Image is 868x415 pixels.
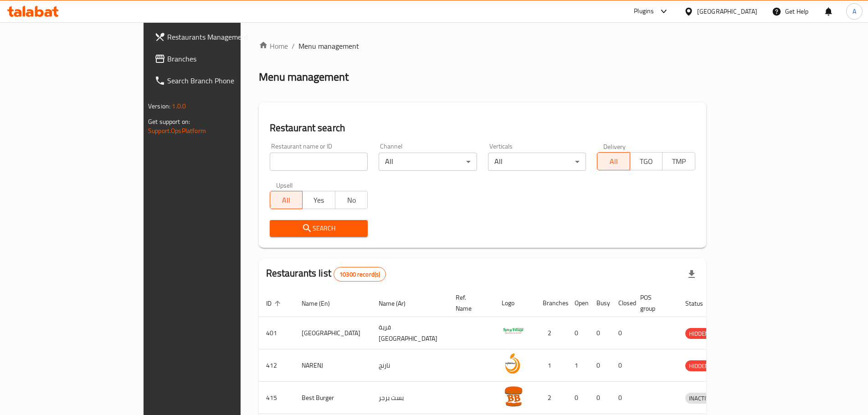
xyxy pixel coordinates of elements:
span: Search Branch Phone [167,75,281,86]
th: Open [567,289,589,317]
th: Branches [535,289,567,317]
td: قرية [GEOGRAPHIC_DATA] [371,317,448,349]
span: Ref. Name [456,292,483,314]
h2: Menu management [259,70,349,84]
label: Delivery [603,143,626,149]
a: Branches [147,48,288,70]
td: 2 [535,382,567,414]
span: Restaurants Management [167,31,281,42]
span: POS group [640,292,667,314]
td: نارنج [371,349,448,382]
span: Status [685,298,715,309]
td: 2 [535,317,567,349]
button: Yes [302,191,335,209]
span: INACTIVE [685,393,716,404]
th: Busy [589,289,611,317]
span: Yes [306,194,332,207]
button: No [335,191,368,209]
div: Total records count [334,267,386,282]
td: 1 [535,349,567,382]
span: ID [266,298,283,309]
li: / [292,41,295,51]
div: [GEOGRAPHIC_DATA] [697,6,757,16]
td: 1 [567,349,589,382]
div: Plugins [634,6,654,17]
img: NARENJ [502,352,524,375]
td: 0 [589,349,611,382]
span: TGO [634,155,659,168]
span: Name (Ar) [379,298,417,309]
input: Search for restaurant name or ID.. [270,153,368,171]
th: Logo [494,289,535,317]
span: 10300 record(s) [334,270,385,279]
h2: Restaurants list [266,266,386,282]
td: 0 [567,382,589,414]
a: Search Branch Phone [147,70,288,92]
div: All [379,153,477,171]
span: HIDDEN [685,328,713,339]
button: TMP [662,152,695,170]
td: 0 [567,317,589,349]
td: [GEOGRAPHIC_DATA] [294,317,371,349]
span: A [853,6,856,16]
td: بست برجر [371,382,448,414]
div: Export file [681,263,703,285]
img: Best Burger [502,384,524,407]
span: HIDDEN [685,361,713,371]
button: Search [270,220,368,237]
span: Get support on: [148,116,190,128]
span: Menu management [298,41,359,51]
td: Best Burger [294,382,371,414]
span: Name (En) [302,298,342,309]
td: 0 [589,382,611,414]
a: Support.OpsPlatform [148,125,206,137]
span: All [601,155,627,168]
span: No [339,194,365,207]
h2: Restaurant search [270,121,695,135]
button: All [597,152,630,170]
td: 0 [611,349,633,382]
img: Spicy Village [502,320,524,343]
td: 0 [589,317,611,349]
button: TGO [630,152,663,170]
button: All [270,191,303,209]
span: All [274,194,299,207]
label: Upsell [276,182,293,188]
nav: breadcrumb [259,41,706,51]
th: Closed [611,289,633,317]
span: Version: [148,100,170,112]
span: Search [277,223,361,234]
span: 1.0.0 [172,100,186,112]
a: Restaurants Management [147,26,288,48]
span: TMP [666,155,692,168]
div: HIDDEN [685,360,713,371]
span: Branches [167,53,281,64]
div: All [488,153,586,171]
td: NARENJ [294,349,371,382]
td: 0 [611,382,633,414]
td: 0 [611,317,633,349]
